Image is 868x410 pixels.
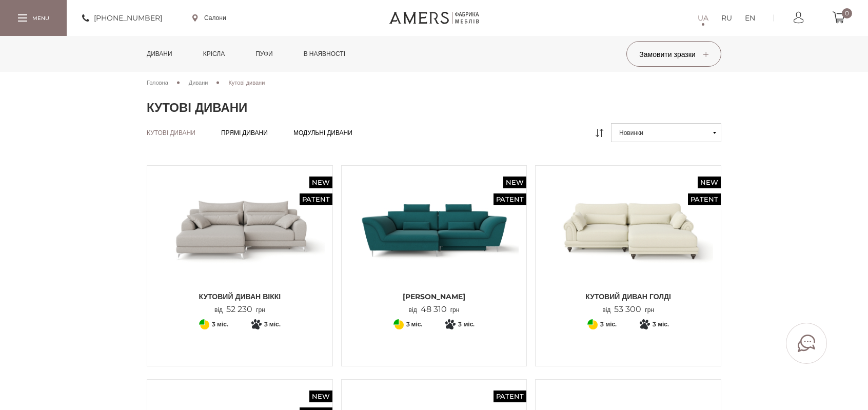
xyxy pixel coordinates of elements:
a: New Patent Кутовий диван ГОЛДІ Кутовий диван ГОЛДІ Кутовий диван ГОЛДІ від53 300грн [543,173,713,315]
a: EN [745,12,755,24]
span: 3 міс. [458,318,475,330]
a: New Patent Кутовий диван ВІККІ Кутовий диван ВІККІ Кутовий диван ВІККІ від52 230грн [155,173,325,315]
a: Головна [147,78,168,87]
a: [PHONE_NUMBER] [82,12,162,24]
span: 48 310 [417,304,450,314]
a: Пуфи [248,36,281,72]
span: New [503,177,526,188]
span: [PERSON_NAME] [349,291,519,302]
a: Прямі дивани [221,129,268,137]
span: Patent [688,193,721,205]
span: 0 [842,8,852,18]
p: від грн [602,305,654,315]
a: RU [721,12,732,24]
span: 3 міс. [212,318,228,330]
span: Patent [494,391,526,402]
span: Patent [494,193,526,205]
a: Салони [192,13,226,23]
span: 3 міс. [406,318,423,330]
a: Дивани [189,78,208,87]
span: 53 300 [610,304,645,314]
a: в наявності [296,36,353,72]
span: New [309,177,332,188]
h1: Кутові дивани [147,100,721,115]
p: від грн [214,305,265,315]
span: Кутовий диван ГОЛДІ [543,291,713,302]
a: Дивани [139,36,180,72]
span: New [698,177,721,188]
button: Замовити зразки [626,41,721,67]
span: 52 230 [223,304,256,314]
span: Patent [300,193,332,205]
span: 3 міс. [264,318,281,330]
span: 3 міс. [600,318,617,330]
span: Кутовий диван ВІККІ [155,291,325,302]
p: від грн [409,305,460,315]
button: Новинки [611,123,721,142]
a: UA [698,12,708,24]
span: New [309,391,332,402]
a: Крісла [195,36,232,72]
a: Модульні дивани [293,129,352,137]
span: Дивани [189,79,208,86]
span: Головна [147,79,168,86]
a: New Patent Кутовий Диван Грейсі Кутовий Диван Грейсі [PERSON_NAME] від48 310грн [349,173,519,315]
span: 3 міс. [653,318,669,330]
span: Замовити зразки [639,50,708,59]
